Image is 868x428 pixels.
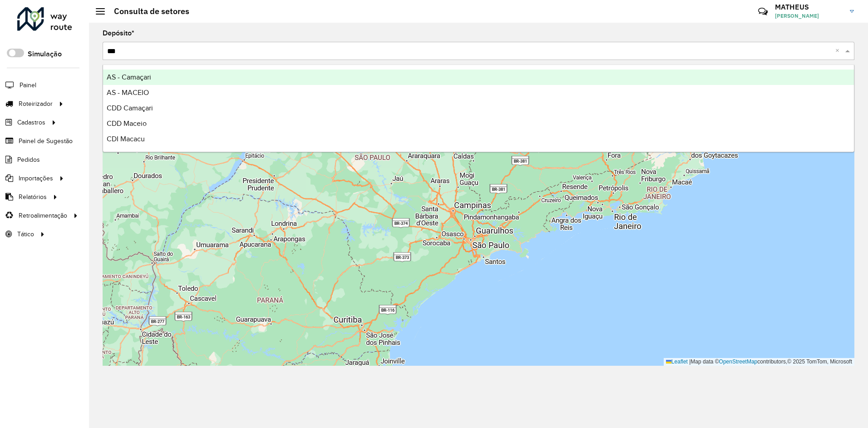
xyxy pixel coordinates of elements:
[835,45,843,56] span: Clear all
[775,3,843,11] h3: MATHEUS
[719,358,758,365] a: OpenStreetMap
[20,80,36,90] span: Painel
[103,65,854,152] ng-dropdown-panel: Options list
[17,118,45,127] span: Cadastros
[666,358,688,365] a: Leaflet
[19,192,47,202] span: Relatórios
[775,12,843,20] span: [PERSON_NAME]
[107,73,151,81] span: AS - Camaçari
[753,2,773,21] a: Contato Rápido
[103,28,134,39] label: Depósito
[17,229,34,239] span: Tático
[107,119,147,127] span: CDD Maceio
[107,89,149,96] span: AS - MACEIO
[19,99,53,109] span: Roteirizador
[664,358,854,366] div: Map data © contributors,© 2025 TomTom, Microsoft
[17,155,40,164] span: Pedidos
[28,49,62,60] label: Simulação
[19,211,67,220] span: Retroalimentação
[107,135,145,143] span: CDI Macacu
[105,6,189,16] h2: Consulta de setores
[107,104,153,112] span: CDD Camaçari
[689,358,690,365] span: |
[19,136,73,146] span: Painel de Sugestão
[19,174,53,183] span: Importações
